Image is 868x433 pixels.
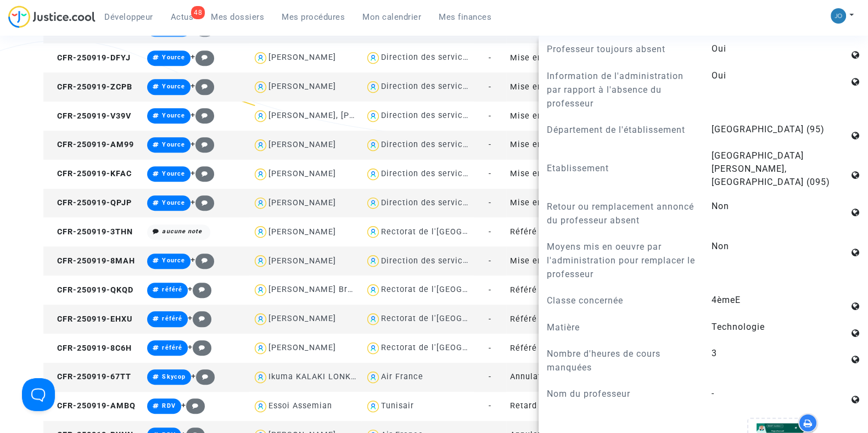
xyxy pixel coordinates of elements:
span: + [191,52,214,61]
span: référé [162,344,182,351]
td: Mise en cause de la responsabilité de l'Etat pour lenteur excessive de la Justice [506,160,619,189]
img: icon-user.svg [365,340,381,356]
img: website_grey.svg [18,29,26,37]
span: + [191,110,214,120]
span: référé [162,286,182,293]
div: [PERSON_NAME] [268,314,336,323]
span: Non [712,201,729,211]
span: CFR-250919-DFYJ [47,53,131,63]
span: CFR-250919-AMBQ [47,401,136,410]
span: Yource [162,54,184,61]
div: Air France [381,372,423,381]
div: [PERSON_NAME] [268,227,336,237]
span: Yource [162,257,184,264]
img: icon-user.svg [253,224,268,240]
td: Mise en cause de la responsabilité de l'Etat pour lenteur excessive de la Justice [506,102,619,131]
span: CFR-250919-QKQD [47,285,133,295]
div: Mots-clés [137,65,168,72]
span: + [191,168,214,178]
span: Non [712,241,729,251]
img: icon-user.svg [253,166,268,182]
span: Oui [712,43,726,54]
span: [GEOGRAPHIC_DATA] (95) [712,124,825,134]
span: Technologie [712,322,765,332]
span: Yource [162,170,184,177]
span: CFR-250919-8C6H [47,344,132,353]
p: Retour ou remplacement annoncé du professeur absent [547,200,695,227]
img: icon-user.svg [365,50,381,66]
img: icon-user.svg [365,224,381,240]
a: Mes finances [430,9,500,25]
td: Mise en cause de la responsabilité de l'Etat pour lenteur excessive de la Justice [506,43,619,72]
img: icon-user.svg [365,282,381,298]
span: - [489,111,491,121]
p: Information de l'administration par rapport à l'absence du professeur [547,69,695,110]
span: + [181,401,205,410]
span: - [489,198,491,207]
img: icon-user.svg [365,369,381,385]
div: Direction des services judiciaires du Ministère de la Justice - Bureau FIP4 [381,82,686,91]
div: Direction des services judiciaires du Ministère de la Justice - Bureau FIP4 [381,198,686,207]
p: Etablissement [547,161,695,175]
div: Domaine: [DOMAIN_NAME] [29,29,124,37]
div: [PERSON_NAME] [268,256,336,266]
div: 48 [191,6,205,19]
img: icon-user.svg [365,253,381,269]
span: CFR-250919-EHXU [47,314,132,324]
img: icon-user.svg [365,79,381,95]
span: CFR-250919-V39V [47,111,131,121]
span: CFR-250919-8MAH [47,256,135,266]
a: Développeur [96,9,162,25]
span: Mes finances [439,12,491,22]
span: 3 [712,348,717,358]
div: [PERSON_NAME] [268,140,336,149]
span: - [489,314,491,324]
img: icon-user.svg [253,282,268,298]
div: v 4.0.25 [31,18,54,26]
div: Direction des services judiciaires du Ministère de la Justice - Bureau FIP4 [381,140,686,149]
i: aucune note [162,228,201,235]
span: - [712,388,714,398]
img: icon-user.svg [253,195,268,211]
img: icon-user.svg [253,398,268,414]
span: - [489,401,491,410]
div: Rectorat de l'[GEOGRAPHIC_DATA] [381,343,521,352]
td: Référé : Absence non-remplacée de professeur depuis plus de 15 jours [506,275,619,305]
span: Yource [162,83,184,90]
span: Mon calendrier [362,12,421,22]
img: icon-user.svg [253,369,268,385]
div: Direction des services judiciaires du Ministère de la Justice - Bureau FIP4 [381,111,686,120]
div: Rectorat de l'[GEOGRAPHIC_DATA] [381,285,521,294]
td: Annulation de vol (Règlement CE n°261/2004) [506,363,619,392]
div: [PERSON_NAME] [268,82,336,91]
span: + [191,139,214,149]
p: Matière [547,320,695,334]
img: icon-user.svg [253,253,268,269]
span: + [191,372,215,381]
span: - [489,285,491,295]
span: Développeur [104,12,153,22]
span: CFR-250919-3THN [47,227,133,237]
span: - [489,372,491,381]
td: Mise en cause de la responsabilité de l'Etat pour lenteur excessive de la Justice [506,189,619,218]
div: Ikuma KALAKI LONKONGA IKUMA [268,372,404,381]
span: - [489,140,491,149]
img: icon-user.svg [253,79,268,95]
span: [GEOGRAPHIC_DATA][PERSON_NAME], [GEOGRAPHIC_DATA] (095) [712,150,830,187]
img: icon-user.svg [253,311,268,327]
td: Mise en cause de la responsabilité de l'Etat pour lenteur excessive de la Justice [506,131,619,160]
img: jc-logo.svg [8,5,96,28]
img: logo_orange.svg [18,18,26,26]
img: tab_domain_overview_orange.svg [44,64,53,72]
p: Nombre d'heures de cours manquées [547,347,695,374]
span: + [191,81,214,91]
div: Direction des services judiciaires du Ministère de la Justice - Bureau FIP4 [381,256,686,266]
td: Mise en cause de la responsabilité de l'Etat pour lenteur excessive de la Justice [506,72,619,102]
span: + [188,284,211,294]
span: - [489,169,491,178]
span: Yource [162,112,184,119]
img: icon-user.svg [365,166,381,182]
span: - [489,227,491,237]
img: 45a793c8596a0d21866ab9c5374b5e4b [831,8,846,24]
div: [PERSON_NAME] [268,53,336,62]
